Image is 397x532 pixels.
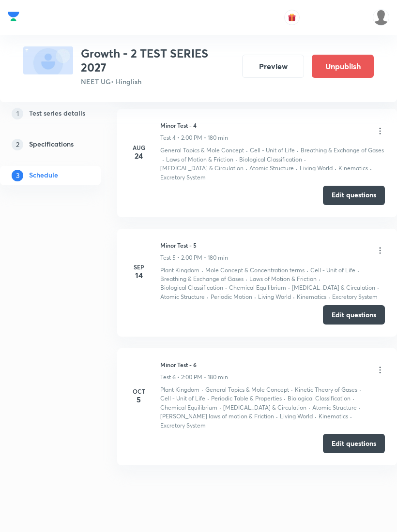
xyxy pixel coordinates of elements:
[338,164,368,173] p: Kinematics
[249,275,317,283] p: Laws of Motion & Friction
[229,283,286,292] p: Chemical Equilibrium
[29,108,85,119] h5: Test series details
[323,186,385,205] button: Edit questions
[129,152,149,160] h4: 24
[300,164,333,173] p: Living World
[23,46,73,74] img: fallback-thumbnail.png
[280,412,313,421] p: Living World
[160,173,206,182] p: Excretory System
[160,293,205,301] p: Atomic Structure
[160,164,244,173] p: [MEDICAL_DATA] & Circulation
[323,305,385,325] button: Edit questions
[160,373,228,382] p: Test 6 • 2:00 PM • 180 min
[160,283,223,292] p: Biological Classification
[312,403,357,412] p: Atomic Structure
[81,46,234,74] h3: Growth - 2 TEST SERIES 2027
[160,121,228,130] h6: Minor Test - 4
[288,394,351,403] p: Biological Classification
[245,275,247,283] div: ·
[258,293,291,301] p: Living World
[301,146,384,155] p: Breathing & Exchange of Gases
[160,421,206,430] p: Excretory System
[201,385,203,394] div: ·
[249,164,294,173] p: Atomic Structure
[315,412,317,421] div: ·
[295,385,357,394] p: Kinetic Theory of Gases
[129,387,149,396] h6: Oct
[160,146,244,155] p: General Topics & Mole Concept
[246,146,248,155] div: ·
[166,155,233,164] p: Laws of Motion & Friction
[205,385,289,394] p: General Topics & Mole Concept
[12,108,23,119] p: 1
[12,139,23,150] p: 2
[293,293,295,301] div: ·
[323,434,385,453] button: Edit questions
[288,13,296,22] img: avatar
[162,155,164,164] div: ·
[225,283,227,292] div: ·
[160,385,199,394] p: Plant Kingdom
[319,275,321,283] div: ·
[250,146,295,155] p: Cell - Unit of Life
[207,293,209,301] div: ·
[81,76,234,87] p: NEET UG • Hinglish
[296,164,298,173] div: ·
[205,266,305,275] p: Mole Concept & Concentration terms
[312,55,374,78] button: Unpublish
[12,170,23,181] p: 3
[201,266,203,275] div: ·
[29,170,58,181] h5: Schedule
[297,146,299,155] div: ·
[235,155,237,164] div: ·
[332,293,378,301] p: Excretory System
[8,9,19,24] img: Company Logo
[245,164,247,173] div: ·
[207,394,209,403] div: ·
[328,293,330,301] div: ·
[284,10,300,25] button: avatar
[284,394,286,403] div: ·
[160,241,228,250] h6: Minor Test - 5
[370,164,372,173] div: ·
[160,133,228,142] p: Test 4 • 2:00 PM • 180 min
[129,396,149,403] h4: 5
[29,139,74,150] h5: Specifications
[352,394,354,403] div: ·
[350,412,352,421] div: ·
[310,266,355,275] p: Cell - Unit of Life
[297,293,326,301] p: Kinematics
[276,412,278,421] div: ·
[129,143,149,152] h6: Aug
[160,275,244,283] p: Breathing & Exchange of Gases
[160,253,228,262] p: Test 5 • 2:00 PM • 180 min
[357,266,359,275] div: ·
[160,403,217,412] p: Chemical Equilibrium
[377,283,379,292] div: ·
[219,403,221,412] div: ·
[304,155,306,164] div: ·
[129,263,149,271] h6: Sep
[308,403,310,412] div: ·
[306,266,308,275] div: ·
[239,155,302,164] p: Biological Classification
[254,293,256,301] div: ·
[359,385,361,394] div: ·
[223,403,306,412] p: [MEDICAL_DATA] & Circulation
[211,394,282,403] p: Periodic Table & Properties
[359,403,361,412] div: ·
[373,9,389,26] img: Amit kumar
[160,266,199,275] p: Plant Kingdom
[160,412,274,421] p: [PERSON_NAME] laws of motion & Friction
[211,293,252,301] p: Periodic Motion
[292,283,375,292] p: [MEDICAL_DATA] & Circulation
[129,271,149,279] h4: 14
[288,283,290,292] div: ·
[8,9,19,26] a: Company Logo
[291,385,293,394] div: ·
[242,55,304,78] button: Preview
[319,412,348,421] p: Kinematics
[160,360,228,369] h6: Minor Test - 6
[335,164,336,173] div: ·
[160,394,205,403] p: Cell - Unit of Life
